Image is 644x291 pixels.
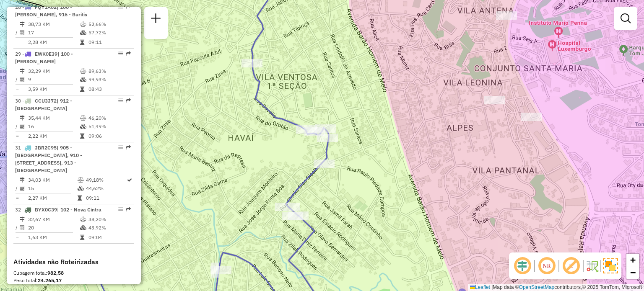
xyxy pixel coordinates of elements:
div: Cubagem total: [13,269,134,277]
td: 43,92% [88,224,130,232]
td: 17 [28,28,80,37]
td: 15 [28,184,77,193]
span: Ocultar NR [537,256,557,276]
td: / [15,28,19,37]
a: Nova sessão e pesquisa [148,10,164,29]
td: 51,49% [88,122,130,131]
i: Distância Total [20,69,25,74]
em: Opções [118,207,123,212]
td: 09:04 [88,233,130,242]
div: Atividade não roteirizada - COMERCIAL BORBE MEND [496,11,517,20]
i: Tempo total em rota [78,196,82,201]
td: 2,22 KM [28,132,80,140]
td: = [15,132,19,140]
i: Total de Atividades [20,77,25,82]
i: % de utilização da cubagem [80,225,86,230]
td: / [15,75,19,84]
span: JBR2C95 [35,144,57,151]
em: Rota exportada [126,51,131,56]
td: 09:11 [88,38,130,46]
td: 2,28 KM [28,38,80,46]
td: 35,44 KM [28,114,80,122]
span: Ocultar deslocamento [512,256,532,276]
i: % de utilização do peso [80,116,86,121]
i: % de utilização da cubagem [80,124,86,129]
em: Opções [118,51,123,56]
em: Rota exportada [126,145,131,150]
td: 38,20% [88,215,130,224]
span: BYX0C39 [35,206,57,213]
span: 28 - [15,4,87,18]
i: Total de Atividades [20,30,25,35]
i: Rota otimizada [127,178,132,183]
i: % de utilização do peso [78,178,84,183]
i: % de utilização da cubagem [78,186,84,191]
td: 52,66% [88,20,130,28]
div: Peso total: [13,277,134,284]
div: Map data © contributors,© 2025 TomTom, Microsoft [468,284,644,291]
td: 16 [28,122,80,131]
td: 3,59 KM [28,85,80,93]
td: 49,18% [86,176,126,184]
td: 46,20% [88,114,130,122]
i: Distância Total [20,217,25,222]
a: Zoom out [626,266,639,279]
span: CCU3J72 [35,98,57,104]
i: Total de Atividades [20,225,25,230]
i: % de utilização da cubagem [80,77,86,82]
strong: 982,58 [47,270,64,276]
span: EWK0E39 [35,51,57,57]
div: Atividade não roteirizada - FRANCIELI ROSARIO DOS SANTOS LEAL ROSARI [484,96,505,104]
span: − [630,267,636,278]
td: 20 [28,224,80,232]
i: Distância Total [20,178,25,183]
td: = [15,194,19,202]
td: = [15,85,19,93]
td: 09:06 [88,132,130,140]
td: 09:11 [86,194,126,202]
span: | 100 - [PERSON_NAME] [15,51,73,64]
img: Fluxo de ruas [585,259,599,273]
a: Zoom in [626,254,639,266]
span: 30 - [15,98,72,111]
span: + [630,255,636,265]
i: % de utilização do peso [80,217,86,222]
td: 57,72% [88,28,130,37]
span: | 912 - [GEOGRAPHIC_DATA] [15,98,72,111]
td: / [15,184,19,193]
em: Rota exportada [126,4,131,9]
td: 38,73 KM [28,20,80,28]
span: | [491,284,493,290]
span: | 102 - Nova Cintra [57,206,101,213]
span: | 100 - [PERSON_NAME], 916 - Buritis [15,4,87,18]
em: Rota exportada [126,98,131,103]
i: Tempo total em rota [80,235,84,240]
i: % de utilização da cubagem [80,30,86,35]
i: Distância Total [20,116,25,121]
td: 34,03 KM [28,176,77,184]
td: 08:43 [88,85,130,93]
span: 32 - [15,206,101,213]
td: 9 [28,75,80,84]
span: 31 - [15,144,82,173]
td: 32,29 KM [28,67,80,75]
td: = [15,233,19,242]
td: 1,63 KM [28,233,80,242]
td: = [15,38,19,46]
span: 29 - [15,51,73,64]
h4: Atividades não Roteirizadas [13,258,134,266]
a: OpenStreetMap [519,284,555,290]
img: Exibir/Ocultar setores [603,258,618,273]
i: Tempo total em rota [80,87,84,92]
div: Atividade não roteirizada - RESTAURANTE MERITISS [521,113,542,121]
td: 89,63% [88,67,130,75]
a: Exibir filtros [617,10,634,27]
strong: 24.265,17 [38,277,62,283]
i: % de utilização do peso [80,69,86,74]
em: Rota exportada [126,207,131,212]
i: Total de Atividades [20,186,25,191]
i: Tempo total em rota [80,40,84,45]
em: Opções [118,98,123,103]
i: Distância Total [20,22,25,27]
em: Opções [118,4,123,9]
